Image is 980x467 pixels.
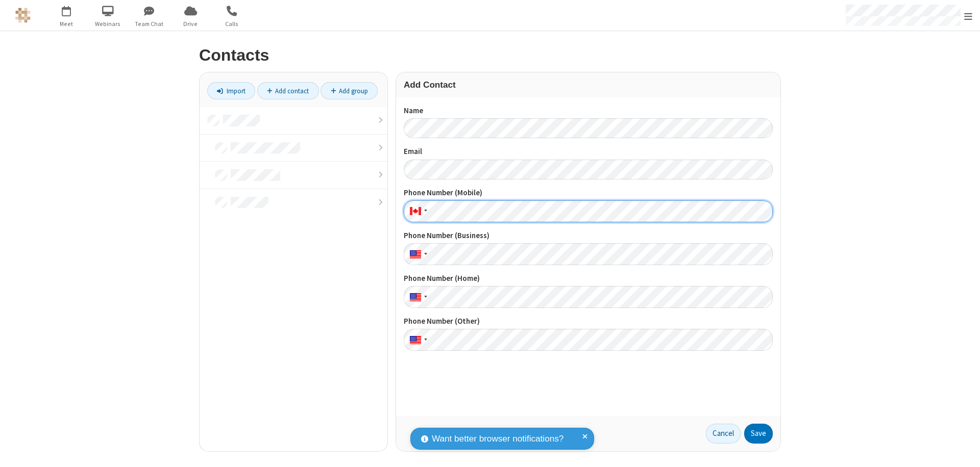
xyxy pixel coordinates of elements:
label: Phone Number (Other) [404,316,773,327]
span: Team Chat [130,19,168,29]
label: Phone Number (Business) [404,230,773,242]
span: Webinars [89,19,127,29]
label: Phone Number (Home) [404,273,773,284]
label: Phone Number (Mobile) [404,187,773,199]
div: United States: + 1 [404,243,430,265]
div: United States: + 1 [404,286,430,308]
span: Drive [171,19,210,29]
button: Save [744,424,773,444]
a: Add contact [257,82,319,99]
h2: Contacts [199,46,781,64]
span: Meet [47,19,86,29]
span: Calls [213,19,251,29]
label: Email [404,146,773,158]
a: Cancel [706,424,741,444]
div: United States: + 1 [404,329,430,351]
a: Add group [321,82,378,99]
div: Canada: + 1 [404,200,430,222]
label: Name [404,105,773,117]
a: Import [207,82,255,99]
img: QA Selenium DO NOT DELETE OR CHANGE [15,8,31,23]
span: Want better browser notifications? [432,432,563,446]
h3: Add Contact [404,80,773,90]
